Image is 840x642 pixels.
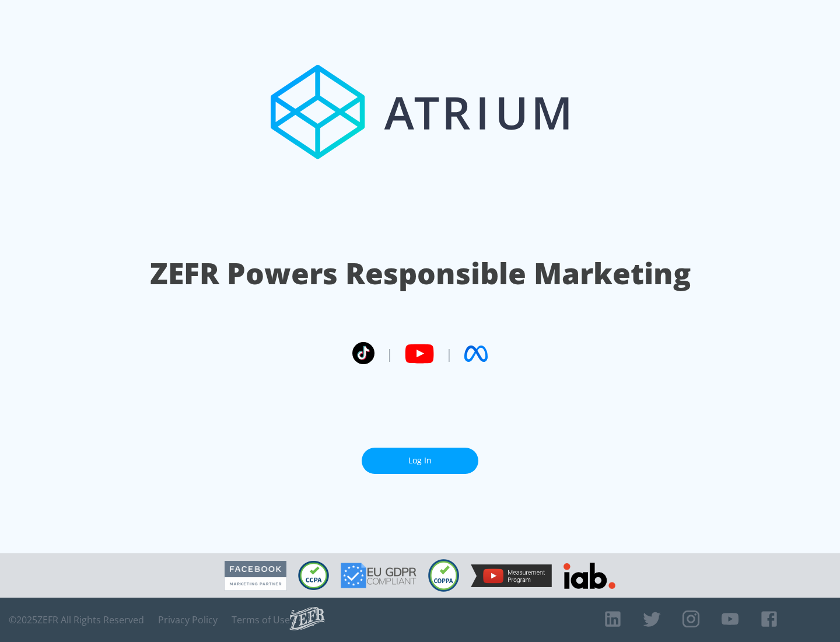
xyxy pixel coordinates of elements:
span: | [446,345,453,362]
span: | [386,345,393,362]
a: Log In [362,448,478,474]
img: CCPA Compliant [298,561,329,590]
a: Terms of Use [232,614,290,626]
a: Privacy Policy [158,614,218,626]
span: © 2025 ZEFR All Rights Reserved [9,614,144,626]
img: YouTube Measurement Program [471,564,552,587]
h1: ZEFR Powers Responsible Marketing [150,253,691,294]
img: COPPA Compliant [428,559,459,592]
img: IAB [563,563,615,589]
img: GDPR Compliant [341,563,416,588]
img: Facebook Marketing Partner [225,561,286,591]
